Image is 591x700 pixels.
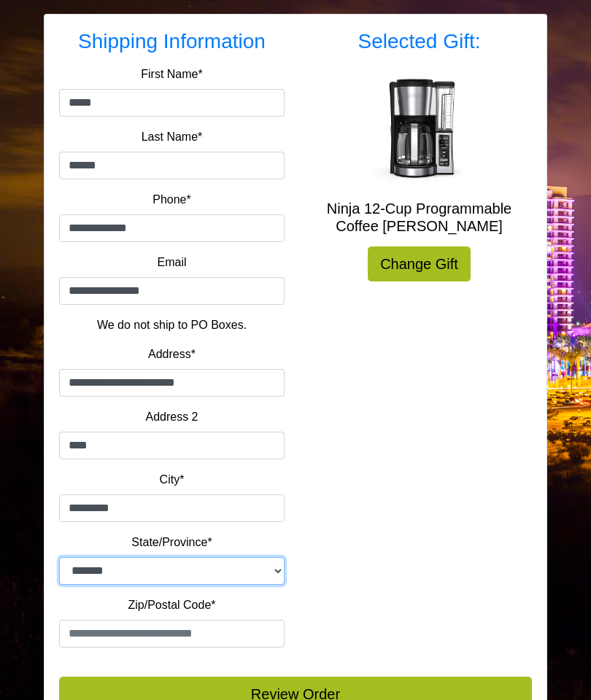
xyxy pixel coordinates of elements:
label: Address* [148,346,196,363]
label: Last Name* [142,128,203,146]
label: Phone* [152,191,191,209]
img: Ninja 12-Cup Programmable Coffee Brewer [361,71,478,188]
p: We do not ship to PO Boxes. [70,316,274,334]
label: State/Province* [131,534,212,551]
h5: Ninja 12-Cup Programmable Coffee [PERSON_NAME] [306,200,532,235]
label: Email [157,254,186,271]
h3: Selected Gift: [306,29,532,54]
label: First Name* [141,66,202,83]
label: Address 2 [145,408,198,426]
label: Zip/Postal Code* [128,596,215,614]
label: City* [160,471,185,489]
a: Change Gift [368,246,471,281]
h3: Shipping Information [59,29,285,54]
